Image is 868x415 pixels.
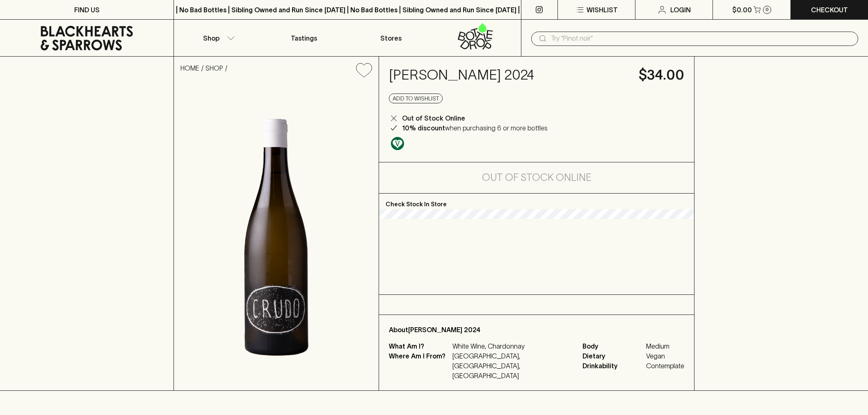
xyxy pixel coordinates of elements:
p: when purchasing 6 or more bottles [402,123,548,133]
span: Contemplate [646,361,684,371]
button: Add to wishlist [389,93,443,103]
p: Login [670,5,691,15]
a: SHOP [206,64,223,72]
p: Stores [380,33,402,43]
span: Dietary [582,351,644,361]
p: 0 [765,7,769,12]
span: Drinkability [582,361,644,371]
p: Checkout [811,5,848,15]
a: HOME [180,64,199,72]
button: Add to wishlist [353,60,375,81]
b: 10% discount [402,124,445,132]
img: 40102.png [174,84,379,390]
p: $0.00 [732,5,752,15]
span: Medium [646,341,684,351]
p: FIND US [74,5,100,15]
a: Tastings [261,20,347,56]
p: Check Stock In Store [379,194,694,209]
a: Stores [347,20,434,56]
p: Tastings [291,33,317,43]
p: White Wine, Chardonnay [452,341,573,351]
input: Try "Pinot noir" [551,32,852,45]
button: Shop [174,20,260,56]
p: Where Am I From? [389,351,450,381]
h5: Out of Stock Online [482,171,592,184]
p: What Am I? [389,341,450,351]
p: About [PERSON_NAME] 2024 [389,325,684,335]
p: Wishlist [587,5,618,15]
h4: $34.00 [639,66,684,84]
a: Made without the use of any animal products. [389,135,406,152]
p: Shop [203,33,219,43]
img: Vegan [391,137,404,150]
span: Vegan [646,351,684,361]
p: Out of Stock Online [402,113,465,123]
p: [GEOGRAPHIC_DATA], [GEOGRAPHIC_DATA], [GEOGRAPHIC_DATA] [452,351,573,381]
h4: [PERSON_NAME] 2024 [389,66,629,84]
span: Body [582,341,644,351]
